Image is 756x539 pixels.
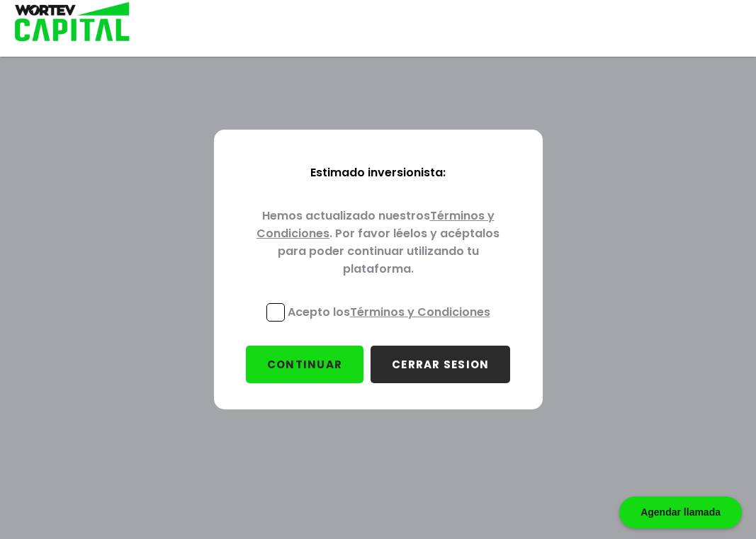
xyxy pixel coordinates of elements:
a: Términos y Condiciones [350,304,490,320]
p: Estimado inversionista: [237,152,520,195]
div: Agendar llamada [619,497,742,528]
p: Hemos actualizado nuestros . Por favor léelos y acéptalos para poder continuar utilizando tu plat... [237,195,520,292]
button: CERRAR SESION [371,346,510,383]
p: Acepto los [288,303,490,321]
button: CONTINUAR [246,346,363,383]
